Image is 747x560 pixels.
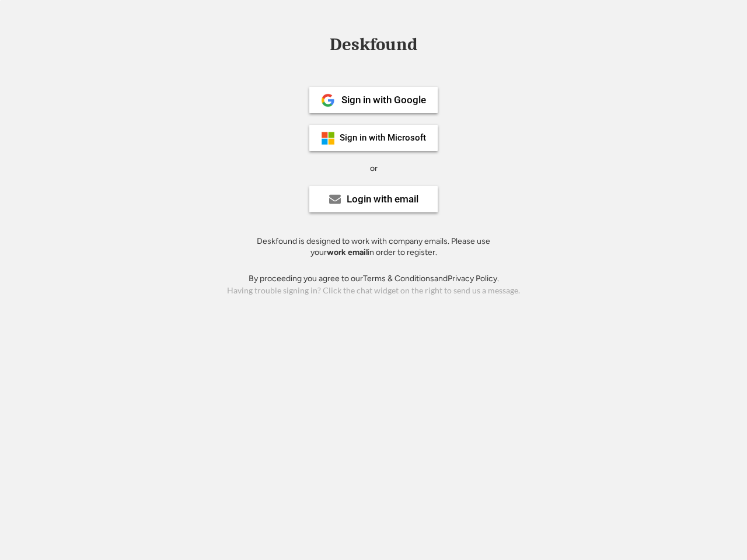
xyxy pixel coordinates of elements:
img: 1024px-Google__G__Logo.svg.png [321,93,335,107]
div: Sign in with Microsoft [340,134,426,142]
div: or [370,163,378,174]
div: Login with email [347,194,418,204]
div: Deskfound [324,36,423,54]
a: Privacy Policy. [448,274,499,283]
a: Terms & Conditions [363,274,434,283]
div: Deskfound is designed to work with company emails. Please use your in order to register. [242,236,505,258]
img: ms-symbollockup_mssymbol_19.png [321,131,335,145]
div: Sign in with Google [341,95,426,105]
div: By proceeding you agree to our and [249,273,499,285]
strong: work email [327,247,368,257]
